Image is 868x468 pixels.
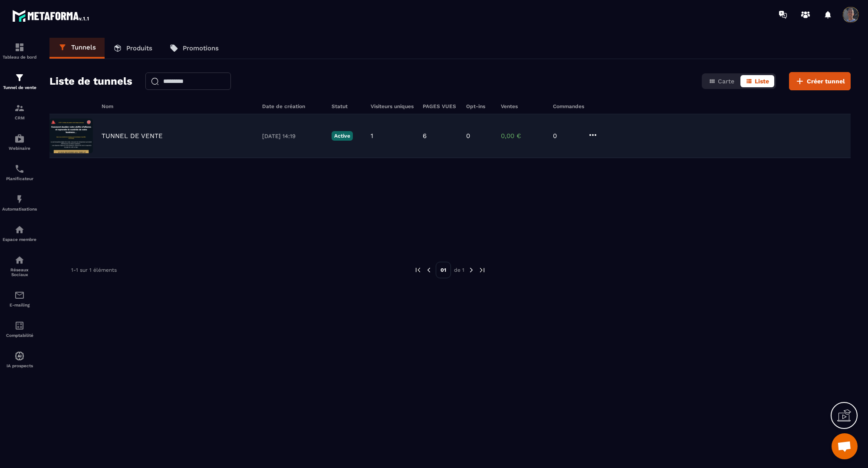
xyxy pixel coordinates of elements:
[12,8,90,23] img: logo
[423,103,457,109] h6: PAGES VUES
[466,132,470,140] p: 0
[14,320,25,331] img: accountant
[14,73,25,83] img: formation
[14,351,25,361] img: automations
[2,237,37,242] p: Espace membre
[14,23,21,30] img: website_grey.svg
[24,14,43,21] div: v 4.0.24
[2,188,37,218] a: automationsautomationsAutomatisations
[49,119,93,153] img: image
[704,75,740,87] button: Carte
[467,266,475,274] img: next
[501,132,544,140] p: 0,00 €
[2,157,37,188] a: schedulerschedulerPlanificateur
[183,44,219,52] p: Promotions
[14,290,25,300] img: email
[14,133,25,144] img: automations
[14,42,25,53] img: formation
[14,164,25,174] img: scheduler
[2,115,37,120] p: CRM
[99,50,105,57] img: tab_keywords_by_traffic_grey.svg
[14,255,25,265] img: social-network
[35,50,42,57] img: tab_domain_overview_orange.svg
[2,127,37,157] a: automationsautomationsWebinaire
[262,103,323,109] h6: Date de création
[49,38,105,59] a: Tunnels
[789,72,851,90] button: Créer tunnel
[14,194,25,204] img: automations
[425,266,433,274] img: prev
[2,303,37,307] p: E-mailing
[71,43,96,51] p: Tunnels
[108,51,133,57] div: Mots-clés
[332,103,362,109] h6: Statut
[414,266,422,274] img: prev
[2,333,37,338] p: Comptabilité
[423,132,427,140] p: 6
[718,78,734,85] span: Carte
[49,73,132,90] h2: Liste de tunnels
[2,283,37,314] a: emailemailE-mailing
[102,103,253,109] h6: Nom
[2,55,37,59] p: Tableau de bord
[2,218,37,248] a: automationsautomationsEspace membre
[14,14,21,21] img: logo_orange.svg
[454,267,464,274] p: de 1
[553,103,584,109] h6: Commandes
[14,224,25,235] img: automations
[371,103,414,109] h6: Visiteurs uniques
[2,248,37,283] a: social-networksocial-networkRéseaux Sociaux
[2,363,37,368] p: IA prospects
[2,267,37,277] p: Réseaux Sociaux
[436,262,451,278] p: 01
[807,77,845,86] span: Créer tunnel
[553,132,579,140] p: 0
[2,146,37,151] p: Webinaire
[2,96,37,127] a: formationformationCRM
[102,132,163,140] p: TUNNEL DE VENTE
[332,131,353,141] p: Active
[832,433,858,459] a: Ouvrir le chat
[126,44,152,52] p: Produits
[161,38,227,59] a: Promotions
[2,207,37,211] p: Automatisations
[501,103,544,109] h6: Ventes
[262,133,323,139] p: [DATE] 14:19
[2,176,37,181] p: Planificateur
[478,266,486,274] img: next
[23,23,98,30] div: Domaine: [DOMAIN_NAME]
[740,75,774,87] button: Liste
[371,132,373,140] p: 1
[45,51,67,57] div: Domaine
[2,85,37,90] p: Tunnel de vente
[2,66,37,96] a: formationformationTunnel de vente
[105,38,161,59] a: Produits
[755,78,769,85] span: Liste
[2,36,37,66] a: formationformationTableau de bord
[71,267,117,273] p: 1-1 sur 1 éléments
[2,314,37,344] a: accountantaccountantComptabilité
[14,103,25,113] img: formation
[466,103,492,109] h6: Opt-ins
